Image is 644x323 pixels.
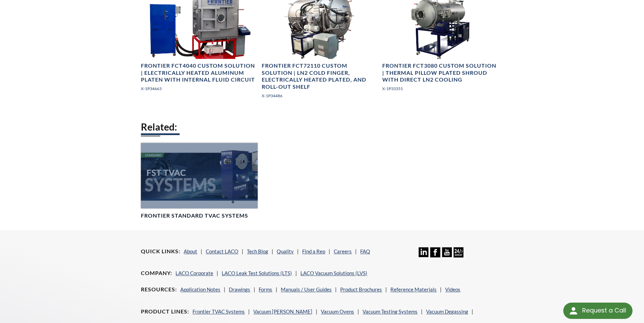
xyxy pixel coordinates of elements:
p: X-1P33351 [382,85,499,92]
a: About [184,248,197,254]
a: Vacuum [PERSON_NAME] [253,308,312,314]
a: Tech Blog [247,248,268,254]
a: Careers [334,248,352,254]
a: FST TVAC Systems headerFrontier Standard TVAC Systems [141,143,257,219]
h4: Frontier FCT3080 Custom Solution | Thermal Pillow Plated Shroud with Direct LN2 Cooling [382,62,499,83]
a: Vacuum Degassing [426,308,468,314]
a: Product Brochures [340,286,382,292]
a: Vacuum Ovens [321,308,354,314]
a: FAQ [360,248,370,254]
a: Reference Materials [390,286,437,292]
a: Application Notes [180,286,220,292]
a: Videos [445,286,460,292]
a: Find a Rep [302,248,325,254]
div: Request a Call [563,303,632,319]
h4: Frontier FCT4040 Custom Solution | Electrically Heated Aluminum Platen with Internal Fluid Circuit [141,62,257,83]
a: Frontier TVAC Systems [192,308,245,314]
h4: Product Lines [141,308,189,315]
h4: Quick Links [141,248,180,255]
a: LACO Corporate [176,270,213,276]
a: Vacuum Testing Systems [363,308,418,314]
h2: Related: [141,121,503,133]
h4: Frontier Standard TVAC Systems [141,212,248,219]
p: X-1P34663 [141,85,257,92]
h4: Resources [141,286,177,293]
p: X-1P34486 [262,92,378,99]
a: Quality [277,248,294,254]
h4: Company [141,270,172,277]
img: 24/7 Support Icon [454,247,463,257]
a: Drawings [229,286,250,292]
img: round button [568,305,579,316]
a: LACO Vacuum Solutions (LVS) [300,270,367,276]
div: Request a Call [582,303,626,318]
a: 24/7 Support [454,252,463,258]
a: Contact LACO [206,248,238,254]
a: Manuals / User Guides [281,286,332,292]
a: LACO Leak Test Solutions (LTS) [222,270,292,276]
h4: Frontier FCT72110 Custom Solution | LN2 Cold Finger, Electrically Heated Plated, and Roll-out Shelf [262,62,378,90]
a: Forms [259,286,272,292]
